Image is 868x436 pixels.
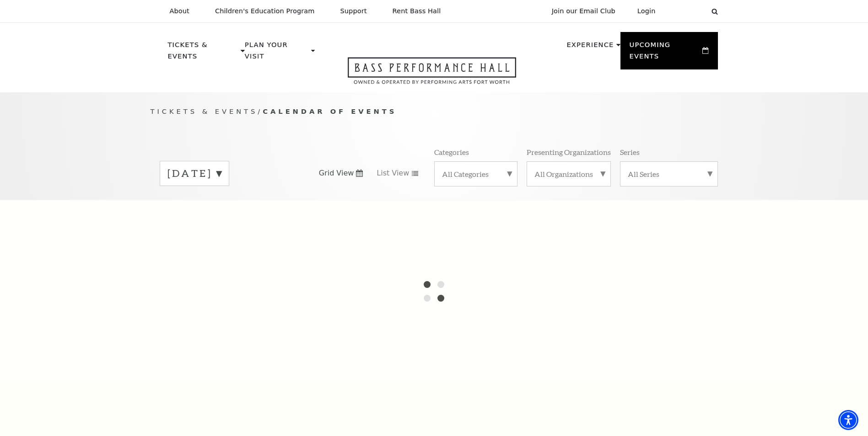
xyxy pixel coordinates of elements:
[630,39,701,67] p: Upcoming Events
[620,147,640,157] p: Series
[670,7,703,16] select: Select:
[566,39,614,56] p: Experience
[340,7,367,15] p: Support
[377,168,409,178] span: List View
[168,39,239,67] p: Tickets & Events
[215,7,315,15] p: Children's Education Program
[167,166,221,181] label: [DATE]
[319,168,354,178] span: Grid View
[527,147,611,157] p: Presenting Organizations
[151,107,258,115] span: Tickets & Events
[170,7,189,15] p: About
[393,7,441,15] p: Rent Bass Hall
[245,39,309,67] p: Plan Your Visit
[534,169,603,179] label: All Organizations
[151,106,718,117] p: /
[434,147,469,157] p: Categories
[838,410,858,430] div: Accessibility Menu
[442,169,510,179] label: All Categories
[628,169,710,179] label: All Series
[315,57,549,92] a: Open this option
[263,107,397,115] span: Calendar of Events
